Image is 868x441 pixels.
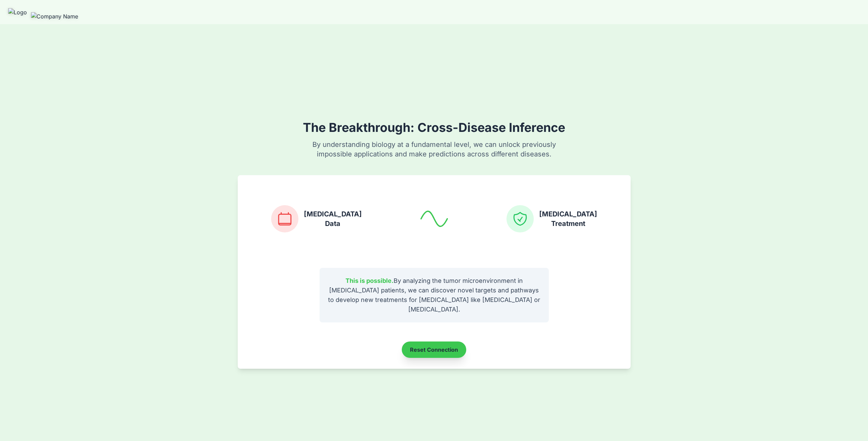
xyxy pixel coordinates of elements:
[304,209,362,228] h3: [MEDICAL_DATA] Data
[320,268,549,322] p: By analyzing the tumor microenvironment in [MEDICAL_DATA] patients, we can discover novel targets...
[303,121,565,134] h2: The Breakthrough: Cross-Disease Inference
[31,12,78,23] img: Company Name
[345,277,394,284] span: This is possible.
[539,209,597,228] h3: [MEDICAL_DATA] Treatment
[402,341,466,358] button: Reset Connection
[8,8,27,27] img: Logo
[303,140,565,159] p: By understanding biology at a fundamental level, we can unlock previously impossible applications...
